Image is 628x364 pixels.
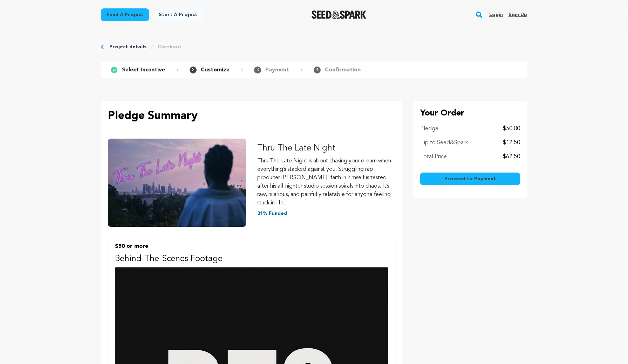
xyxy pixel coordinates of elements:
span: 4 [314,66,321,73]
p: Total Price [420,153,447,161]
p: Your Order [420,108,520,119]
p: $12.50 [503,139,520,147]
a: Checkout [158,43,182,50]
a: Login [489,9,503,20]
button: Proceed to Payment [420,173,520,185]
p: $50 or more [115,242,388,251]
p: Behind-The-Scenes Footage [115,253,388,265]
p: Pledge [420,125,438,133]
p: Payment [265,66,289,74]
a: Fund a project [101,8,149,21]
p: Pledge Summary [108,108,395,125]
a: Start a project [153,8,203,21]
span: 3 [254,66,261,73]
img: Thru The Late Night image [108,139,246,227]
a: Project details [109,43,146,50]
span: Proceed to Payment [444,175,496,182]
a: Seed&Spark Homepage [312,10,367,19]
div: Breadcrumb [101,43,527,50]
p: Tip to Seed&Spark [420,139,468,147]
p: Thru The Late Night is about chasing your dream when everything’s stacked against you. Struggling... [257,157,395,207]
p: $62.50 [503,153,520,161]
p: Confirmation [325,66,361,74]
img: Seed&Spark Logo Dark Mode [312,10,367,19]
p: Customize [201,66,230,74]
p: 31% Funded [257,210,395,217]
p: $50.00 [503,125,520,133]
span: 2 [190,66,197,73]
p: Select Incentive [122,66,165,74]
a: Sign up [508,9,527,20]
p: Thru The Late Night [257,143,395,154]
